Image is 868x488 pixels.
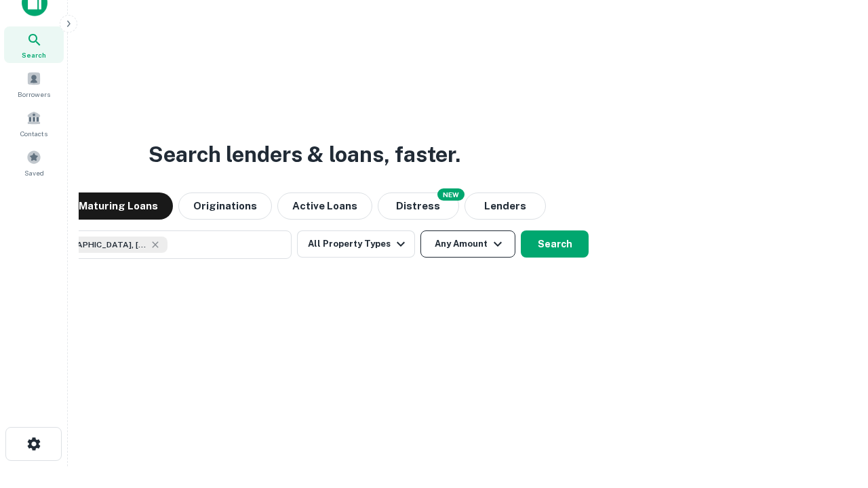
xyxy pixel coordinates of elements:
a: Borrowers [4,66,64,102]
span: [GEOGRAPHIC_DATA], [GEOGRAPHIC_DATA], [GEOGRAPHIC_DATA] [45,239,147,251]
span: Contacts [20,128,47,139]
a: Search [4,26,64,63]
span: Saved [24,167,44,178]
button: Active Loans [277,192,372,220]
button: [GEOGRAPHIC_DATA], [GEOGRAPHIC_DATA], [GEOGRAPHIC_DATA] [20,230,292,259]
button: Originations [178,192,272,220]
span: Borrowers [18,89,50,100]
h3: Search lenders & loans, faster. [149,138,460,171]
div: NEW [437,188,465,201]
button: Maturing Loans [64,192,173,220]
button: Any Amount [420,230,515,258]
button: Search [521,230,589,258]
iframe: Chat Widget [800,380,868,445]
button: Lenders [465,192,546,220]
button: Search distressed loans with lien and other non-mortgage details. [378,192,459,220]
button: All Property Types [297,230,415,258]
a: Saved [4,144,64,181]
span: Search [22,49,46,60]
a: Contacts [4,105,64,142]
